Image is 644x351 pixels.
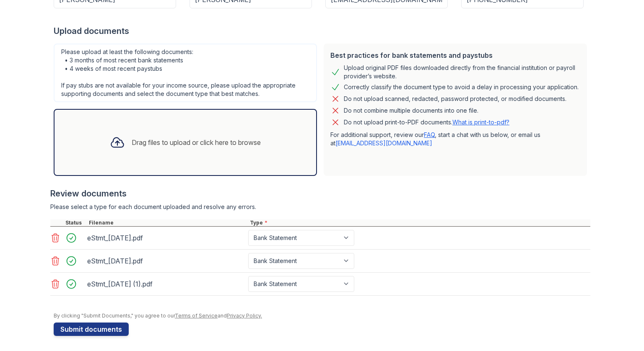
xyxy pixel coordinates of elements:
div: eStmt_[DATE].pdf [87,254,245,268]
p: For additional support, review our , start a chat with us below, or email us at [330,131,580,147]
div: By clicking "Submit Documents," you agree to our and [54,312,590,319]
div: Filename [87,219,248,226]
div: eStmt_[DATE].pdf [87,231,245,245]
button: Submit documents [54,323,129,336]
div: Review documents [50,188,590,199]
div: Correctly classify the document type to avoid a delay in processing your application. [344,82,579,92]
div: Upload original PDF files downloaded directly from the financial institution or payroll provider’... [344,64,580,80]
a: Terms of Service [175,312,218,319]
div: Best practices for bank statements and paystubs [330,50,580,60]
div: Do not combine multiple documents into one file. [344,106,478,116]
div: Please select a type for each document uploaded and resolve any errors. [50,203,590,211]
div: Upload documents [54,25,590,37]
div: Status [64,219,87,226]
div: eStmt_[DATE] (1).pdf [87,277,245,291]
p: Do not upload print-to-PDF documents. [344,118,509,126]
div: Please upload at least the following documents: • 3 months of most recent bank statements • 4 wee... [54,44,317,102]
div: Drag files to upload or click here to browse [132,137,261,147]
a: What is print-to-pdf? [452,119,509,126]
div: Type [248,219,590,226]
div: Do not upload scanned, redacted, password protected, or modified documents. [344,94,566,104]
a: Privacy Policy. [227,312,262,319]
a: [EMAIL_ADDRESS][DOMAIN_NAME] [335,139,432,147]
a: FAQ [424,131,435,138]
